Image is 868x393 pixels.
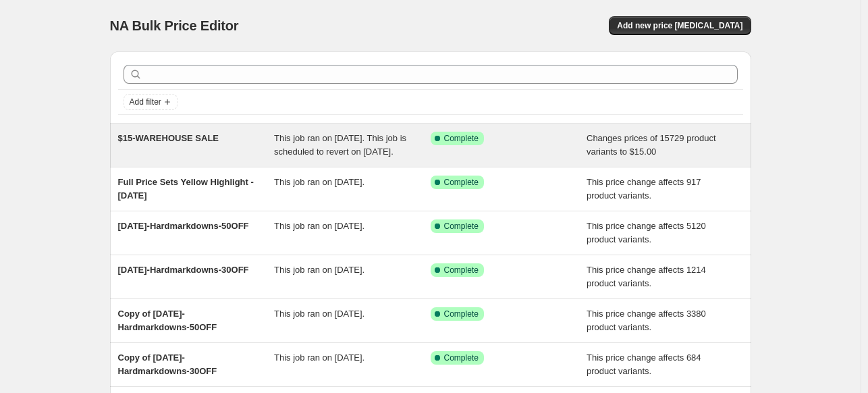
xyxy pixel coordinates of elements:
[617,20,742,31] span: Add new price [MEDICAL_DATA]
[444,221,479,232] span: Complete
[444,309,479,319] span: Complete
[587,265,706,288] span: This price change affects 1214 product variants.
[444,177,479,188] span: Complete
[274,309,364,319] span: This job ran on [DATE].
[118,221,249,231] span: [DATE]-Hardmarkdowns-50OFF
[587,221,706,244] span: This price change affects 5120 product variants.
[444,265,479,276] span: Complete
[444,352,479,363] span: Complete
[124,94,178,110] button: Add filter
[130,97,161,107] span: Add filter
[587,352,701,376] span: This price change affects 684 product variants.
[274,177,364,187] span: This job ran on [DATE].
[110,18,239,33] span: NA Bulk Price Editor
[274,352,364,363] span: This job ran on [DATE].
[587,309,706,332] span: This price change affects 3380 product variants.
[118,309,217,332] span: Copy of [DATE]-Hardmarkdowns-50OFF
[587,177,701,201] span: This price change affects 917 product variants.
[118,133,219,143] span: $15-WAREHOUSE SALE
[274,265,364,275] span: This job ran on [DATE].
[118,177,254,201] span: Full Price Sets Yellow Highlight - [DATE]
[444,133,479,144] span: Complete
[587,133,716,157] span: Changes prices of 15729 product variants to $15.00
[274,221,364,231] span: This job ran on [DATE].
[609,16,751,35] button: Add new price [MEDICAL_DATA]
[274,133,406,157] span: This job ran on [DATE]. This job is scheduled to revert on [DATE].
[118,265,249,275] span: [DATE]-Hardmarkdowns-30OFF
[118,352,217,376] span: Copy of [DATE]-Hardmarkdowns-30OFF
